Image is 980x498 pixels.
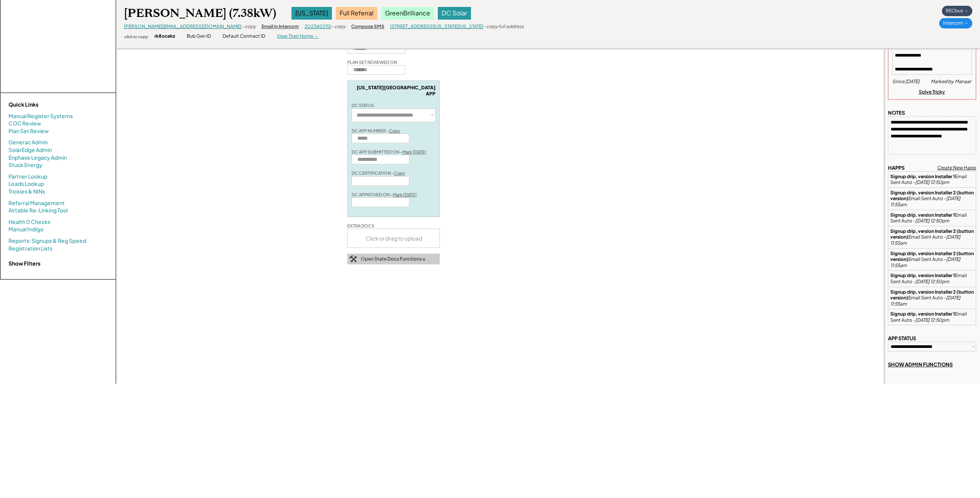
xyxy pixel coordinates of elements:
[890,272,974,284] div: Email Sent Auto -
[890,228,974,246] div: Email Sent Auto -
[352,102,374,108] div: DC STATUS
[939,18,972,28] div: Intercom →
[890,251,974,269] div: Email Sent Auto -
[8,161,42,169] a: Stuck Energy
[351,23,384,30] div: Compose SMS
[890,212,974,224] div: Email Sent Auto -
[8,226,44,233] a: Manual Indigo
[352,192,417,197] div: DC APPROVED ON -
[942,6,972,16] div: RECbus →
[349,256,357,262] img: tool-icon.png
[919,89,946,95] div: Solve Tricky
[291,7,332,19] div: [US_STATE]
[393,192,417,197] u: Mark [DATE]
[890,289,974,307] div: Email Sent Auto -
[890,228,975,240] strong: Signup drip, version Installer 2 (button version)
[890,256,961,268] em: [DATE] 11:55am
[890,234,961,246] em: [DATE] 11:55am
[8,245,52,252] a: Registration Lists
[937,165,976,171] div: Create New Happ
[261,23,299,30] div: Email in Intercom
[124,23,241,29] a: [PERSON_NAME][EMAIL_ADDRESS][DOMAIN_NAME]
[124,6,276,21] div: [PERSON_NAME] (7.38kW)
[888,109,905,116] div: NOTES
[331,23,345,30] div: - copy
[8,120,41,127] a: COC Review
[347,59,397,65] div: PLAN SET REVIEWED ON
[8,188,45,196] a: Trickies & NINs
[8,218,50,226] a: Health 0 Checks
[394,170,405,175] u: Copy
[8,139,48,146] a: Generac Admin
[348,229,440,247] div: Click or drag to upload
[124,34,149,39] div: click to copy:
[888,361,953,368] div: SHOW ADMIN FUNCTIONS
[154,33,175,40] div: rk8ocekz
[8,237,86,245] a: Reports: Signups & Reg Speed
[352,85,436,97] div: [US_STATE][GEOGRAPHIC_DATA] APP
[890,196,961,207] em: [DATE] 11:55am
[915,279,949,284] em: [DATE] 12:50pm
[890,190,974,208] div: Email Sent Auto -
[890,190,975,202] strong: Signup drip, version Installer 2 (button version)
[890,212,955,218] strong: Signup drip, version Installer 1
[223,33,265,40] div: Default Contract ID
[890,251,975,262] strong: Signup drip, version Installer 2 (button version)
[8,146,52,154] a: SolarEdge Admin
[8,207,68,214] a: Airtable Re-Linking Tool
[187,33,211,40] div: Bub Gen ID
[241,23,256,30] div: - copy
[915,179,949,185] em: [DATE] 12:50pm
[483,23,524,30] div: - copy full address
[8,154,67,162] a: Enphase Legacy Admin
[892,79,920,85] div: Since [DATE]
[890,311,974,323] div: Email Sent Auto -
[890,174,974,185] div: Email Sent Auto -
[915,317,949,323] em: [DATE] 12:50pm
[361,256,426,262] div: Open State Docs Functions ↓
[888,335,916,342] div: APP STATUS
[352,128,400,134] div: DC APP NUMBER -
[890,295,961,307] em: [DATE] 11:55am
[8,127,49,135] a: Plan Set Review
[438,7,471,19] div: DC Solar
[890,289,975,301] strong: Signup drip, version Installer 2 (button version)
[352,170,405,176] div: DC CERTIFICATION -
[915,218,949,224] em: [DATE] 12:50pm
[336,7,377,19] div: Full Referral
[8,180,44,188] a: Leads Lookup
[381,7,434,19] div: GreenBrilliance
[931,79,972,85] div: Marked by Manaar
[402,149,426,154] u: Mark [DATE]
[390,23,483,29] a: [STREET_ADDRESS][US_STATE][US_STATE]
[305,23,331,29] a: 2023402112
[8,173,47,180] a: Partner Lookup
[8,199,65,207] a: Referral Management
[8,112,73,120] a: Manual Register Systems
[888,164,905,171] div: HAPPS
[8,101,85,109] div: Quick Links
[389,128,400,133] u: Copy
[890,311,955,317] strong: Signup drip, version Installer 1
[890,174,955,179] strong: Signup drip, version Installer 1
[352,149,426,155] div: DC APP SUBMITTED ON -
[277,33,318,40] div: View Their Home →
[890,272,955,278] strong: Signup drip, version Installer 1
[347,223,374,229] div: EXTRA DOCS
[8,260,40,267] strong: Show Filters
